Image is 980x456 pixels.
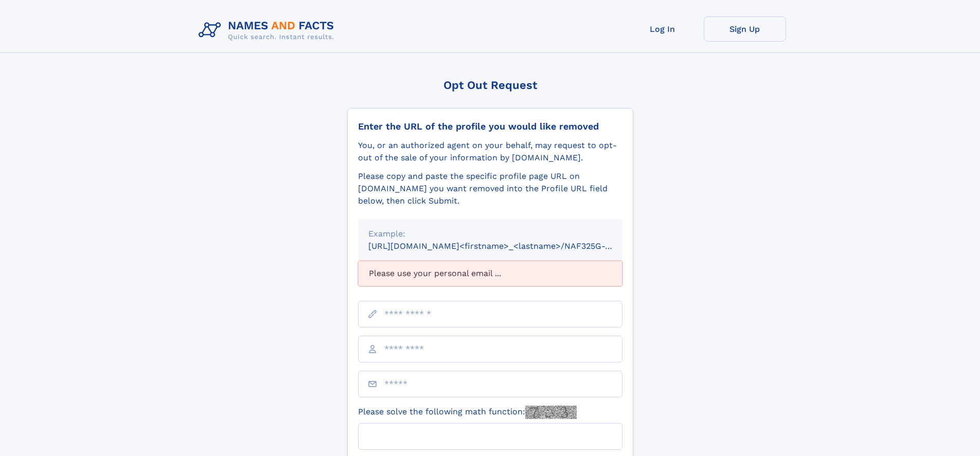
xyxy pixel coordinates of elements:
img: Logo Names and Facts [194,16,343,44]
div: Please use your personal email ... [358,261,622,286]
a: Log In [621,16,704,42]
div: Example: [368,228,612,240]
div: Please copy and paste the specific profile page URL on [DOMAIN_NAME] you want removed into the Pr... [358,170,622,207]
label: Please solve the following math function: [358,406,577,419]
div: Opt Out Request [347,79,633,92]
small: [URL][DOMAIN_NAME]<firstname>_<lastname>/NAF325G-xxxxxxxx [368,241,642,251]
div: Enter the URL of the profile you would like removed [358,121,622,132]
a: Sign Up [704,16,786,42]
div: You, or an authorized agent on your behalf, may request to opt-out of the sale of your informatio... [358,139,622,164]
